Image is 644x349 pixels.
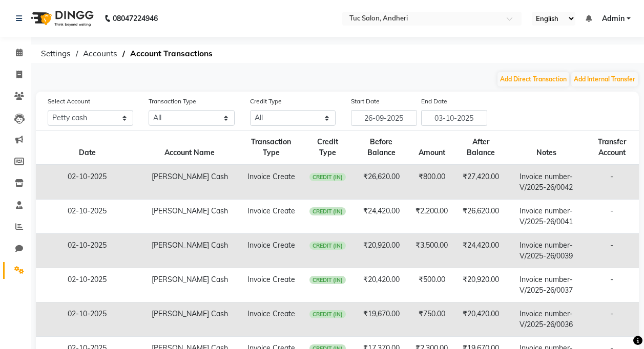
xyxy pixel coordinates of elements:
td: ₹24,420.00 [354,200,410,234]
td: 02-10-2025 [36,165,138,200]
span: Account Transactions [125,45,218,63]
td: 02-10-2025 [36,302,138,337]
td: ₹26,620.00 [454,200,508,234]
td: ₹24,420.00 [454,234,508,268]
label: Transaction Type [149,97,196,106]
td: ₹20,420.00 [454,302,508,337]
td: ₹20,920.00 [454,268,508,302]
td: ₹2,200.00 [409,200,454,234]
span: CREDIT (IN) [309,276,346,284]
td: ₹19,670.00 [354,302,410,337]
td: - [585,302,639,337]
td: 02-10-2025 [36,234,138,268]
button: Add Direct Transaction [497,72,569,86]
td: Invoice Create [241,268,302,302]
input: Start Date [351,110,417,126]
span: Admin [602,13,625,24]
td: ₹500.00 [409,268,454,302]
span: Accounts [78,45,122,63]
td: ₹27,420.00 [454,165,508,200]
td: Invoice number- V/2025-26/0036 [508,302,585,337]
td: Invoice Create [241,234,302,268]
label: Credit Type [250,97,282,106]
td: Invoice Create [241,302,302,337]
td: Invoice number- V/2025-26/0041 [508,200,585,234]
button: Add Internal Transfer [571,72,638,86]
td: Invoice Create [241,200,302,234]
td: ₹800.00 [409,165,454,200]
label: Select Account [48,97,90,106]
td: [PERSON_NAME] Cash [138,268,241,302]
td: ₹20,920.00 [354,234,410,268]
th: Date [36,130,138,165]
b: 08047224946 [113,4,158,33]
td: ₹750.00 [409,302,454,337]
span: CREDIT (IN) [309,207,346,215]
td: - [585,234,639,268]
td: ₹3,500.00 [409,234,454,268]
td: [PERSON_NAME] Cash [138,165,241,200]
td: ₹20,420.00 [354,268,410,302]
img: logo [26,4,96,33]
td: - [585,268,639,302]
th: Account Name [138,130,241,165]
th: Transaction Type [241,130,302,165]
th: Credit Type [302,130,354,165]
td: [PERSON_NAME] Cash [138,200,241,234]
input: End Date [421,110,487,126]
label: Start Date [351,97,380,106]
td: [PERSON_NAME] Cash [138,234,241,268]
td: Invoice number- V/2025-26/0039 [508,234,585,268]
td: Invoice Create [241,165,302,200]
th: Notes [508,130,585,165]
label: End Date [421,97,447,106]
th: Amount [409,130,454,165]
span: CREDIT (IN) [309,173,346,181]
td: - [585,165,639,200]
td: Invoice number- V/2025-26/0037 [508,268,585,302]
span: Settings [36,45,76,63]
th: After Balance [454,130,508,165]
span: CREDIT (IN) [309,310,346,318]
td: 02-10-2025 [36,200,138,234]
td: 02-10-2025 [36,268,138,302]
th: Before Balance [354,130,410,165]
td: Invoice number- V/2025-26/0042 [508,165,585,200]
th: Transfer Account [585,130,639,165]
span: CREDIT (IN) [309,242,346,250]
td: [PERSON_NAME] Cash [138,302,241,337]
td: ₹26,620.00 [354,165,410,200]
td: - [585,200,639,234]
